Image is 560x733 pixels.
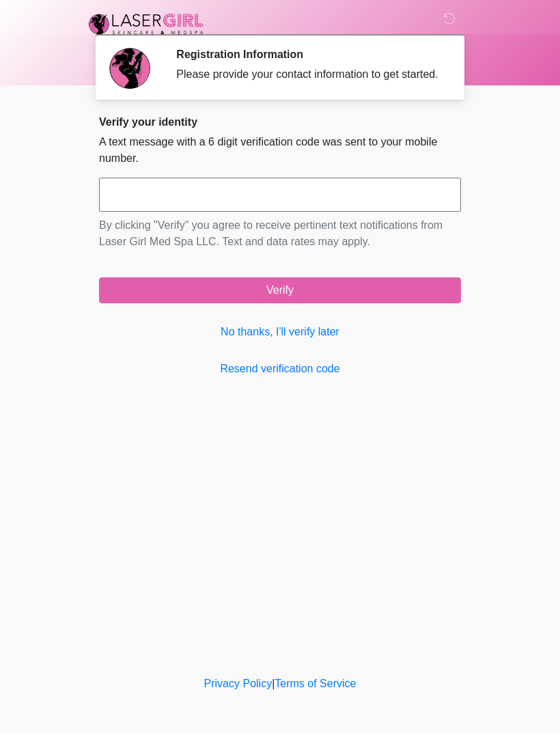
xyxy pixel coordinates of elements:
img: Laser Girl Med Spa LLC Logo [85,10,207,38]
a: No thanks, I'll verify later [99,324,461,340]
a: Resend verification code [99,361,461,377]
p: By clicking "Verify" you agree to receive pertinent text notifications from Laser Girl Med Spa LL... [99,217,461,250]
p: A text message with a 6 digit verification code was sent to your mobile number. [99,134,461,167]
a: Terms of Service [275,678,356,689]
button: Verify [99,277,461,303]
a: Privacy Policy [204,678,272,689]
h2: Registration Information [176,48,440,61]
div: Please provide your contact information to get started. [176,66,440,83]
img: Agent Avatar [109,48,150,89]
a: | [272,678,275,689]
h2: Verify your identity [99,115,461,128]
